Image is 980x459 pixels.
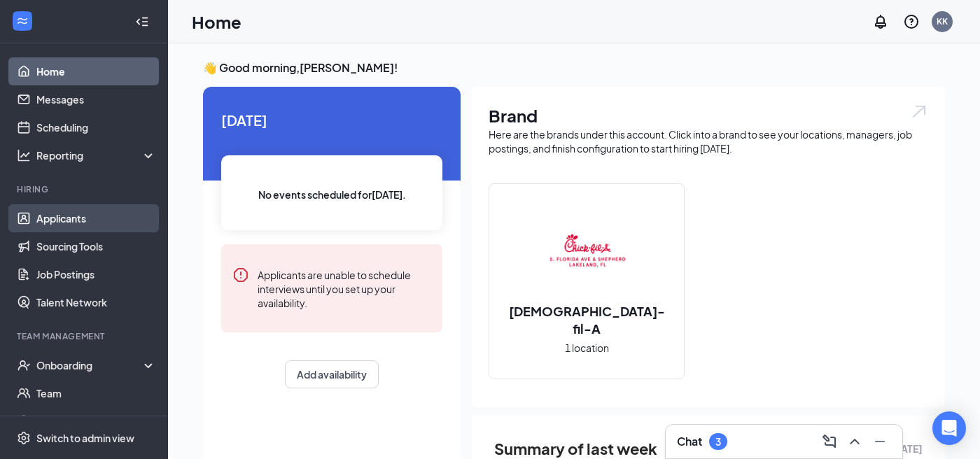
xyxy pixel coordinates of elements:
a: Applicants [36,204,156,232]
div: Onboarding [36,358,144,372]
a: Scheduling [36,113,156,141]
h2: [DEMOGRAPHIC_DATA]-fil-A [489,302,684,337]
a: Sourcing Tools [36,232,156,260]
button: Minimize [869,430,891,453]
div: Applicants are unable to schedule interviews until you set up your availability. [258,267,431,310]
a: Talent Network [36,288,156,316]
svg: Settings [17,431,31,445]
span: No events scheduled for [DATE] . [258,187,406,202]
div: Reporting [36,148,157,162]
a: DocumentsCrown [36,407,156,435]
svg: QuestionInfo [903,13,920,30]
div: Switch to admin view [36,431,134,445]
h1: Home [192,10,241,34]
svg: UserCheck [17,358,31,372]
button: ComposeMessage [818,430,841,453]
div: KK [937,15,948,27]
div: Hiring [17,183,153,195]
h1: Brand [489,104,928,127]
a: Messages [36,85,156,113]
svg: Analysis [17,148,31,162]
div: Open Intercom Messenger [932,411,966,445]
h3: Chat [677,434,702,449]
img: Chick-fil-A [542,207,631,297]
span: 1 location [565,340,609,355]
button: Add availability [285,360,379,388]
svg: ComposeMessage [821,433,838,450]
a: Team [36,379,156,407]
div: 3 [715,436,721,448]
img: open.6027fd2a22e1237b5b06.svg [910,104,928,120]
a: Job Postings [36,260,156,288]
svg: Error [232,267,249,283]
h3: 👋 Good morning, [PERSON_NAME] ! [203,60,945,76]
span: [DATE] [221,109,442,131]
div: Team Management [17,330,153,342]
svg: WorkstreamLogo [15,14,29,28]
svg: Collapse [135,15,149,29]
svg: Notifications [872,13,889,30]
svg: ChevronUp [846,433,863,450]
button: ChevronUp [843,430,866,453]
a: Home [36,57,156,85]
div: Here are the brands under this account. Click into a brand to see your locations, managers, job p... [489,127,928,155]
svg: Minimize [871,433,888,450]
